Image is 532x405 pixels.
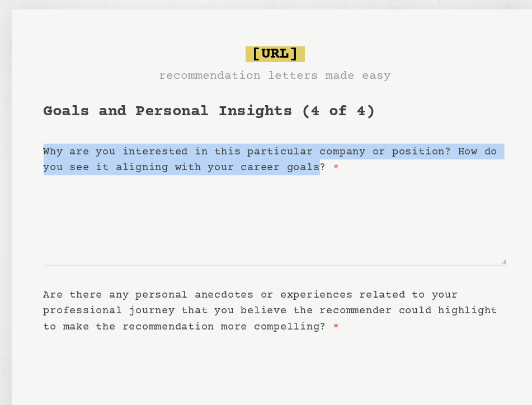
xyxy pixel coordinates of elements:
label: Why are you interested in this particular company or position? How do you see it aligning with yo... [69,131,455,154]
span: [URL] [241,46,291,60]
h3: recommendation letters made easy [168,64,365,80]
h1: Goals and Personal Insights (4 of 4) [69,93,463,111]
label: Are there any personal anecdotes or experiences related to your professional journey that you bel... [69,253,455,290]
